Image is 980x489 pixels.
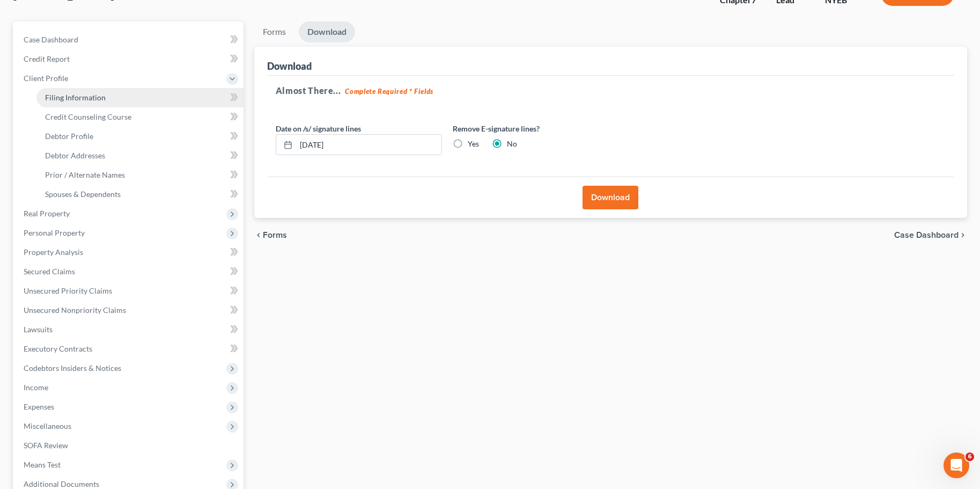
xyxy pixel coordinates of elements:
span: Income [24,383,48,392]
span: Case Dashboard [24,35,78,44]
span: Debtor Addresses [45,151,105,160]
span: Personal Property [24,228,85,237]
i: chevron_left [254,231,263,239]
i: chevron_right [959,231,967,239]
a: Debtor Addresses [36,146,244,165]
span: Property Analysis [24,247,83,257]
span: Client Profile [24,74,68,83]
a: Debtor Profile [36,127,244,146]
a: Credit Report [15,49,244,69]
span: Forms [263,231,287,239]
label: Remove E-signature lines? [453,123,619,134]
a: Prior / Alternate Names [36,165,244,185]
button: chevron_left Forms [254,231,301,239]
span: Expenses [24,402,54,411]
span: Real Property [24,209,70,218]
input: MM/DD/YYYY [296,135,441,155]
a: Download [299,21,355,42]
span: Debtor Profile [45,132,93,141]
span: Unsecured Nonpriority Claims [24,305,126,315]
a: Forms [254,21,294,42]
span: Miscellaneous [24,421,71,430]
a: Case Dashboard chevron_right [894,231,967,239]
span: Additional Documents [24,479,99,488]
a: Secured Claims [15,262,244,281]
span: Secured Claims [24,267,75,276]
span: Lawsuits [24,325,53,334]
span: SOFA Review [24,441,68,450]
span: Spouses & Dependents [45,189,121,199]
a: Lawsuits [15,320,244,339]
a: Property Analysis [15,243,244,262]
label: Yes [468,138,479,149]
label: Date on /s/ signature lines [276,123,361,134]
iframe: Intercom live chat [944,452,969,478]
a: Credit Counseling Course [36,107,244,127]
div: Download [267,60,312,72]
span: Credit Counseling Course [45,112,131,121]
span: Codebtors Insiders & Notices [24,363,121,373]
span: 6 [966,452,974,461]
strong: Complete Required * Fields [345,87,433,96]
span: Prior / Alternate Names [45,170,125,179]
span: Executory Contracts [24,344,92,353]
label: No [507,138,517,149]
a: Case Dashboard [15,30,244,49]
a: Spouses & Dependents [36,185,244,204]
h5: Almost There... [276,84,946,97]
a: Unsecured Priority Claims [15,281,244,301]
span: Case Dashboard [894,231,959,239]
span: Unsecured Priority Claims [24,286,112,295]
span: Means Test [24,460,61,469]
span: Filing Information [45,93,106,102]
a: Executory Contracts [15,339,244,359]
a: Unsecured Nonpriority Claims [15,301,244,320]
a: SOFA Review [15,436,244,455]
a: Filing Information [36,88,244,107]
span: Credit Report [24,54,70,63]
button: Download [583,186,638,209]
